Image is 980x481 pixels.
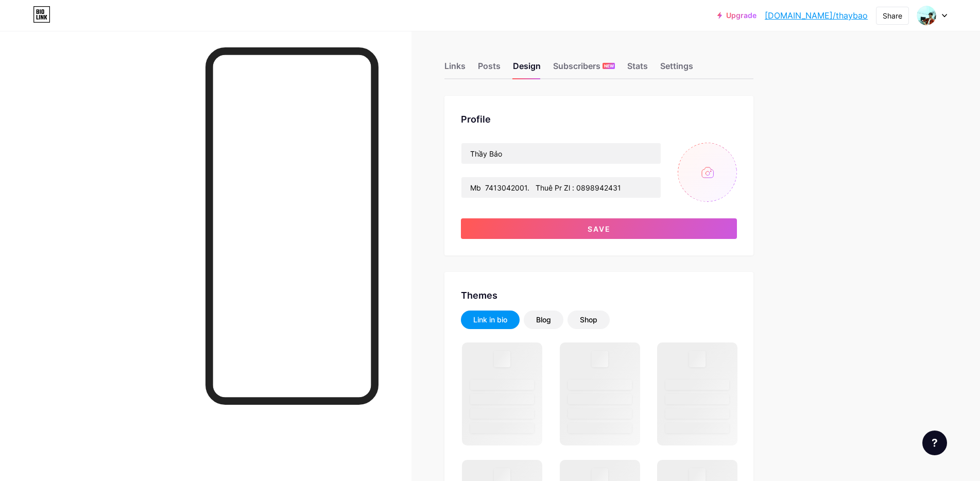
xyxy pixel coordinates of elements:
div: Posts [478,60,501,78]
a: [DOMAIN_NAME]/thaybao [765,9,868,22]
div: Link in bio [473,315,507,325]
span: Save [588,225,611,233]
div: Profile [461,112,737,126]
input: Bio [461,177,661,198]
div: Design [513,60,541,78]
div: Share [883,10,902,21]
input: Name [461,143,661,164]
div: Settings [660,60,693,78]
div: Blog [536,315,551,325]
a: Upgrade [717,11,757,20]
img: thaybao [917,6,936,25]
span: NEW [604,63,614,69]
div: Links [444,60,466,78]
div: Subscribers [553,60,615,78]
div: Shop [580,315,597,325]
div: Stats [627,60,648,78]
div: Themes [461,288,737,302]
button: Save [461,218,737,239]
